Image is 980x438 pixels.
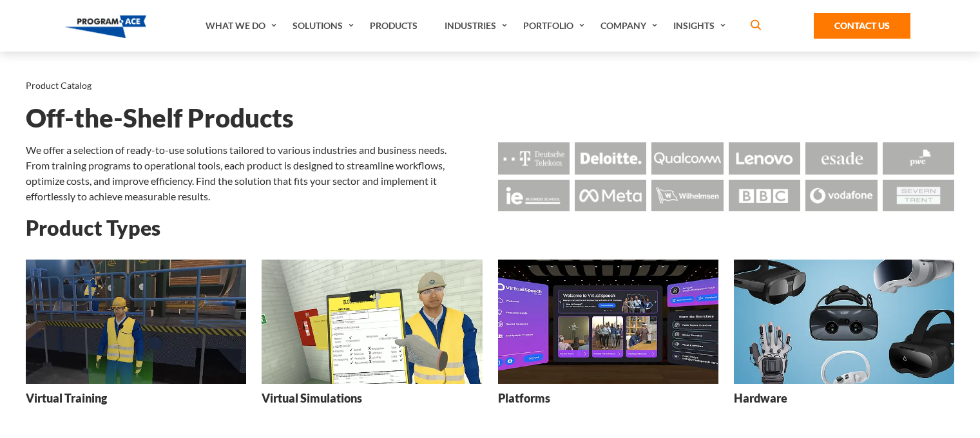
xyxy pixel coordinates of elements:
img: Program-Ace [65,15,147,38]
img: Logo - Wilhemsen [651,180,723,211]
img: Hardware [734,260,954,384]
h3: Hardware [734,390,787,406]
a: Virtual Simulations [262,260,482,415]
img: Virtual Simulations [262,260,482,384]
img: Logo - Qualcomm [651,142,723,174]
img: Virtual Training [26,260,246,384]
h2: Product Types [26,216,954,239]
img: Logo - Ie Business School [498,180,570,211]
img: Logo - BBC [729,180,800,211]
a: Platforms [498,260,718,415]
h3: Virtual Simulations [262,390,362,406]
a: Hardware [734,260,954,415]
img: Logo - Meta [575,180,646,211]
img: Logo - Pwc [883,142,954,174]
nav: breadcrumb [26,77,954,94]
img: Platforms [498,260,718,384]
a: Contact Us [814,13,910,39]
a: Virtual Training [26,260,246,415]
h3: Platforms [498,390,550,406]
p: From training programs to operational tools, each product is designed to streamline workflows, op... [26,158,483,204]
h1: Off-the-Shelf Products [26,107,954,129]
img: Logo - Deutsche Telekom [498,142,570,174]
img: Logo - Seven Trent [883,180,954,211]
img: Logo - Lenovo [729,142,800,174]
img: Logo - Esade [805,142,877,174]
p: We offer a selection of ready-to-use solutions tailored to various industries and business needs. [26,142,483,158]
li: Product Catalog [26,77,91,94]
img: Logo - Vodafone [805,180,877,211]
img: Logo - Deloitte [575,142,646,174]
h3: Virtual Training [26,390,107,406]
